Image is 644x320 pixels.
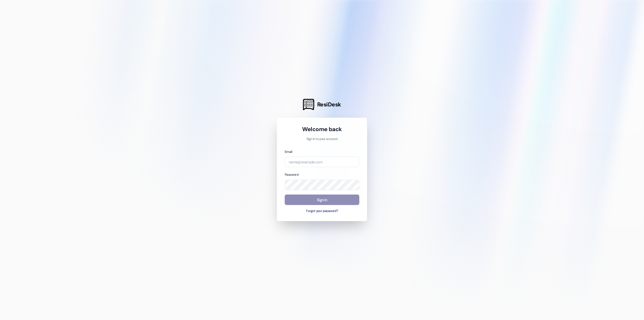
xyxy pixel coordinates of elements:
label: Password [285,172,298,177]
input: name@example.com [285,157,359,167]
button: Forgot your password? [285,209,359,214]
h1: Welcome back [285,125,359,133]
label: Email [285,150,292,154]
img: ResiDesk Logo [303,99,314,110]
button: Sign In [285,195,359,205]
span: ResiDesk [317,101,341,108]
p: Sign in to your account [285,137,359,142]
